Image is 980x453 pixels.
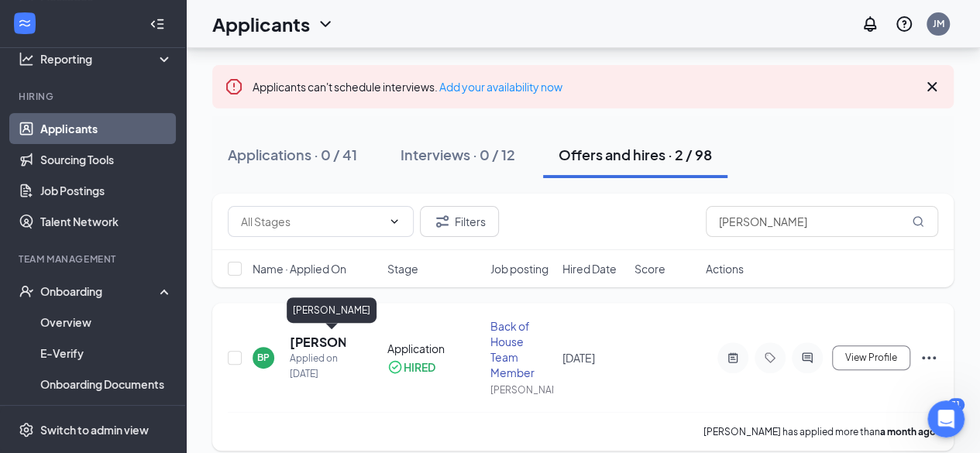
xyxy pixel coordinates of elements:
div: [PERSON_NAME] [490,383,553,396]
iframe: Intercom live chat [927,400,965,438]
a: Talent Network [40,206,173,237]
svg: Cross [923,77,941,96]
span: Name · Applied On [253,261,346,276]
button: Filter Filters [420,206,499,237]
span: [DATE] [562,351,595,365]
div: 31 [947,398,965,411]
a: Overview [40,307,173,338]
div: Team Management [19,252,170,266]
div: Interviews · 0 / 12 [401,145,515,164]
span: Score [634,261,665,276]
svg: WorkstreamLogo [17,15,33,31]
h5: [PERSON_NAME] [290,334,346,351]
a: E-Verify [40,338,173,369]
input: Search in offers and hires [706,206,938,237]
a: Add your availability now [439,80,562,94]
span: Stage [387,261,418,276]
svg: Notifications [861,15,879,33]
svg: Analysis [19,51,34,67]
button: View Profile [832,345,910,370]
span: Actions [706,261,744,276]
div: Applied on [DATE] [290,351,346,382]
div: Onboarding [40,283,160,299]
div: JM [933,17,944,30]
svg: MagnifyingGlass [912,215,924,228]
span: View Profile [845,352,897,363]
div: HIRED [404,359,435,375]
svg: Filter [433,212,452,231]
a: Job Postings [40,175,173,206]
span: Hired Date [562,261,617,276]
div: Switch to admin view [40,422,149,438]
div: BP [257,351,270,364]
svg: Tag [761,352,779,364]
p: [PERSON_NAME] has applied more than . [703,425,938,438]
svg: UserCheck [19,283,34,299]
div: Offers and hires · 2 / 98 [559,145,712,164]
h1: Applicants [212,11,310,37]
span: Applicants can't schedule interviews. [253,80,562,94]
div: Hiring [19,90,170,103]
svg: Settings [19,422,34,438]
svg: ActiveNote [724,352,742,364]
span: Job posting [490,261,548,276]
div: Application [387,341,481,356]
a: Sourcing Tools [40,144,173,175]
input: All Stages [241,213,382,230]
div: Back of House Team Member [490,318,553,380]
div: [PERSON_NAME] [287,297,377,323]
div: Reporting [40,51,174,67]
a: Applicants [40,113,173,144]
svg: QuestionInfo [895,15,913,33]
svg: Collapse [150,16,165,32]
div: Applications · 0 / 41 [228,145,357,164]
svg: ChevronDown [388,215,401,228]
svg: CheckmarkCircle [387,359,403,375]
svg: Error [225,77,243,96]
svg: Ellipses [920,348,938,367]
svg: ChevronDown [316,15,335,33]
b: a month ago [880,426,936,438]
svg: ActiveChat [798,352,817,364]
a: Onboarding Documents [40,369,173,400]
a: Activity log [40,400,173,431]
